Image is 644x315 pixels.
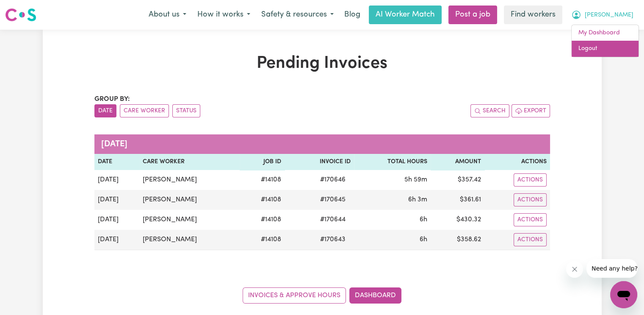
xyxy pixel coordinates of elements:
[240,154,284,170] th: Job ID
[139,230,240,250] td: [PERSON_NAME]
[566,6,639,24] button: My Account
[94,134,550,154] caption: [DATE]
[448,6,497,24] a: Post a job
[5,5,36,25] a: Careseekers logo
[420,236,427,243] span: 6 hours
[610,281,637,308] iframe: Button to launch messaging window
[514,193,547,206] button: Actions
[192,6,256,24] button: How it works
[240,190,284,210] td: # 14108
[431,210,484,230] td: $ 430.32
[431,230,484,250] td: $ 358.62
[94,96,130,103] span: Group by:
[256,6,339,24] button: Safety & resources
[585,11,633,20] span: [PERSON_NAME]
[94,210,140,230] td: [DATE]
[511,104,550,117] button: Export
[139,170,240,190] td: [PERSON_NAME]
[586,259,637,278] iframe: Message from company
[571,25,639,57] div: My Account
[94,104,116,117] button: sort invoices by date
[572,41,638,57] a: Logout
[349,287,401,304] a: Dashboard
[514,173,547,187] button: Actions
[404,176,427,183] span: 5 hours 59 minutes
[139,154,240,170] th: Care Worker
[94,230,140,250] td: [DATE]
[354,154,431,170] th: Total Hours
[139,210,240,230] td: [PERSON_NAME]
[5,7,36,22] img: Careseekers logo
[420,216,427,223] span: 6 hours
[120,104,169,117] button: sort invoices by care worker
[315,234,351,245] span: # 170643
[285,154,354,170] th: Invoice ID
[504,6,562,24] a: Find workers
[339,6,365,24] a: Blog
[369,6,442,24] a: AI Worker Match
[94,154,140,170] th: Date
[94,190,140,210] td: [DATE]
[172,104,200,117] button: sort invoices by paid status
[514,233,547,246] button: Actions
[240,170,284,190] td: # 14108
[566,261,583,278] iframe: Close message
[431,190,484,210] td: $ 361.61
[94,53,550,74] h1: Pending Invoices
[94,170,140,190] td: [DATE]
[470,104,509,117] button: Search
[315,175,351,185] span: # 170646
[572,25,638,41] a: My Dashboard
[315,215,351,225] span: # 170644
[431,154,484,170] th: Amount
[240,230,284,250] td: # 14108
[139,190,240,210] td: [PERSON_NAME]
[431,170,484,190] td: $ 357.42
[5,6,51,13] span: Need any help?
[143,6,192,24] button: About us
[315,195,351,205] span: # 170645
[484,154,550,170] th: Actions
[243,287,346,304] a: Invoices & Approve Hours
[514,213,547,226] button: Actions
[240,210,284,230] td: # 14108
[408,196,427,203] span: 6 hours 3 minutes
